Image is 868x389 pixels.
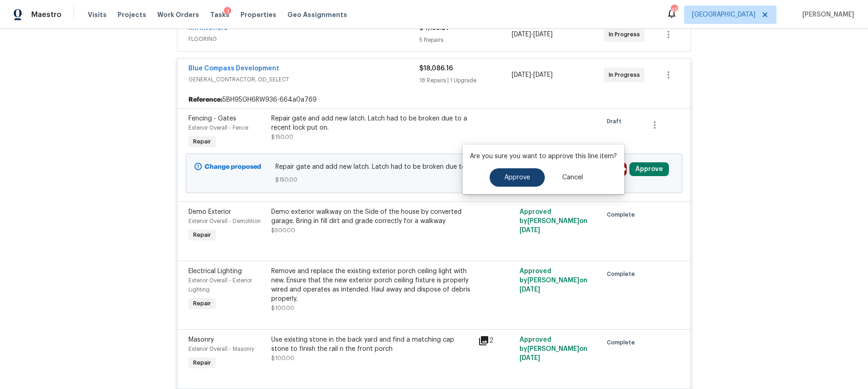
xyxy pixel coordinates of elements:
[189,358,215,367] span: Repair
[512,30,553,39] span: -
[629,162,669,176] button: Approve
[188,65,279,72] a: Blue Compass Development
[271,267,473,303] div: Remove and replace the existing exterior porch ceiling light with new. Ensure that the new exteri...
[512,72,531,78] span: [DATE]
[271,335,473,354] div: Use existing stone in the back yard and find a matching cap stone to finish the rail n the front ...
[490,168,545,187] button: Approve
[275,162,593,172] span: Repair gate and add new latch. Latch had to be broken due to a recent lock put on.
[607,210,639,219] span: Complete
[188,337,214,343] span: Masonry
[520,209,588,234] span: Approved by [PERSON_NAME] on
[31,10,62,19] span: Maestro
[533,31,553,38] span: [DATE]
[512,70,553,80] span: -
[607,338,639,347] span: Complete
[470,152,617,161] p: Are you sure you want to approve this line item?
[419,76,512,85] div: 18 Repairs | 1 Upgrade
[210,11,229,18] span: Tasks
[188,278,252,292] span: Exterior Overall - Exterior Lighting
[157,10,199,19] span: Work Orders
[520,286,540,293] span: [DATE]
[609,70,644,80] span: In Progress
[271,134,293,140] span: $150.00
[520,227,540,234] span: [DATE]
[188,75,419,84] span: GENERAL_CONTRACTOR, OD_SELECT
[88,10,107,19] span: Visits
[287,10,347,19] span: Geo Assignments
[188,209,231,215] span: Demo Exterior
[533,72,553,78] span: [DATE]
[504,174,530,181] span: Approve
[188,218,261,224] span: Exterior Overall - Demolition
[520,268,588,293] span: Approved by [PERSON_NAME] on
[224,7,231,16] div: 1
[520,355,540,361] span: [DATE]
[189,299,215,308] span: Repair
[478,335,514,346] div: 2
[609,30,644,39] span: In Progress
[188,34,419,44] span: FLOORING
[188,125,248,131] span: Exterior Overall - Fence
[118,10,146,19] span: Projects
[189,137,215,146] span: Repair
[188,268,242,275] span: Electrical Lighting
[419,65,453,72] span: $18,086.16
[520,337,588,361] span: Approved by [PERSON_NAME] on
[271,114,473,132] div: Repair gate and add new latch. Latch had to be broken due to a recent lock put on.
[205,164,261,170] b: Change proposed
[188,115,236,122] span: Fencing - Gates
[562,174,583,181] span: Cancel
[548,168,598,187] button: Cancel
[275,175,593,184] span: $150.00
[240,10,276,19] span: Properties
[271,207,473,226] div: Demo exterior walkway on the Side of the house by converted garage. Bring in fill dirt and grade ...
[271,228,295,233] span: $500.00
[188,95,223,104] b: Reference:
[692,10,755,19] span: [GEOGRAPHIC_DATA]
[188,346,254,352] span: Exterior Overall - Masonry
[271,305,294,311] span: $100.00
[419,35,512,45] div: 5 Repairs
[189,230,215,240] span: Repair
[271,355,294,361] span: $100.00
[177,92,691,108] div: 5BH95GH6RW936-664a0a769
[512,31,531,38] span: [DATE]
[607,117,625,126] span: Draft
[799,10,854,19] span: [PERSON_NAME]
[671,6,677,15] div: 45
[607,269,639,279] span: Complete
